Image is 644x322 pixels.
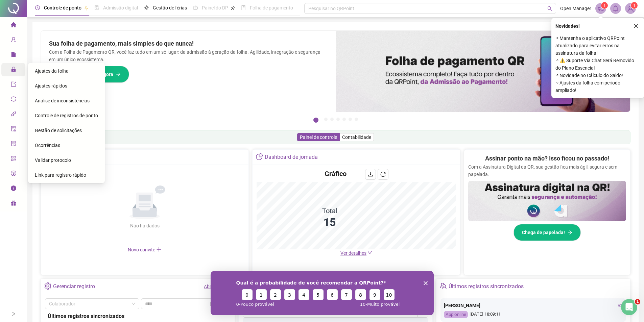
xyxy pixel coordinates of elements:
[485,154,609,163] h2: Assinar ponto na mão? Isso ficou no passado!
[35,128,82,133] span: Gestão de solicitações
[618,303,623,308] span: eye
[241,5,246,10] span: book
[35,157,71,163] span: Validar protocolo
[11,64,16,77] span: lock
[340,250,372,256] a: Ver detalhes down
[84,6,88,10] span: pushpin
[116,72,121,77] span: arrow-right
[35,5,40,10] span: clock-circle
[560,5,591,12] span: Open Manager
[49,48,328,63] p: Com a Folha de Pagamento QR, você faz tudo em um só lugar: da admissão à geração da folha. Agilid...
[336,118,340,121] button: 4
[44,5,81,10] span: Controle de ponto
[11,78,16,92] span: export
[35,68,69,74] span: Ajustes da folha
[355,118,358,121] button: 7
[300,134,337,140] span: Painel de controle
[634,24,638,28] span: close
[211,271,434,315] iframe: Pesquisa da QRPoint
[103,5,138,10] span: Admissão digital
[35,143,60,148] span: Ocorrências
[313,118,318,123] button: 1
[633,3,636,8] span: 1
[11,182,16,196] span: info-circle
[256,153,263,160] span: pie-chart
[468,163,626,178] p: Com a Assinatura Digital da QR, sua gestão fica mais ágil, segura e sem papelada.
[368,172,373,177] span: download
[250,5,293,10] span: Folha de pagamento
[11,93,16,107] span: sync
[53,281,95,292] div: Gerenciar registro
[156,247,162,252] span: plus
[11,49,16,62] span: file
[11,138,16,151] span: solution
[367,250,372,255] span: down
[522,229,565,236] span: Chega de papelada!
[621,299,637,315] iframe: Intercom live chat
[265,151,318,163] div: Dashboard de jornada
[44,282,51,290] span: setting
[49,39,328,48] h2: Sua folha de pagamento, mais simples do que nunca!
[380,172,386,177] span: reload
[555,22,580,30] span: Novidades !
[11,197,16,211] span: gift
[11,312,16,316] span: right
[568,230,572,235] span: arrow-right
[468,181,626,221] img: banner%2F02c71560-61a6-44d4-94b9-c8ab97240462.png
[349,118,352,121] button: 6
[598,5,604,11] span: notification
[48,312,228,320] div: Últimos registros sincronizados
[336,31,630,112] img: banner%2F8d14a306-6205-4263-8e5b-06e9a85ad873.png
[613,5,619,11] span: bell
[11,34,16,47] span: user-add
[555,79,640,94] span: ⚬ Ajustes da folha com período ampliado!
[555,72,640,79] span: ⚬ Novidade no Cálculo do Saldo!
[94,5,99,10] span: file-done
[330,118,334,121] button: 3
[440,282,447,290] span: team
[444,302,623,309] div: [PERSON_NAME]
[11,108,16,122] span: api
[444,311,468,319] div: App online
[11,123,16,137] span: audit
[601,2,608,9] sup: 1
[514,224,581,241] button: Chega de papelada!
[11,153,16,166] span: qrcode
[11,19,16,32] span: home
[342,118,346,121] button: 5
[193,5,198,10] span: dashboard
[35,98,90,103] span: Análise de inconsistências
[631,2,638,9] sup: Atualize o seu contato no menu Meus Dados
[35,113,98,118] span: Controle de registros de ponto
[128,247,162,252] span: Novo convite
[555,34,640,57] span: ⚬ Mantenha o aplicativo QRPoint atualizado para evitar erros na assinatura da folha!
[202,5,228,10] span: Painel do DP
[324,118,328,121] button: 2
[555,57,640,72] span: ⚬ ⚠️ Suporte Via Chat Será Removido do Plano Essencial
[153,5,187,10] span: Gestão de férias
[635,299,640,304] span: 1
[325,169,347,178] h4: Gráfico
[144,5,149,10] span: sun
[35,172,86,178] span: Link para registro rápido
[35,83,67,89] span: Ajustes rápidos
[603,3,606,8] span: 1
[231,6,235,10] span: pushpin
[342,134,371,140] span: Contabilidade
[114,222,176,229] div: Não há dados
[204,284,231,289] a: Abrir registro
